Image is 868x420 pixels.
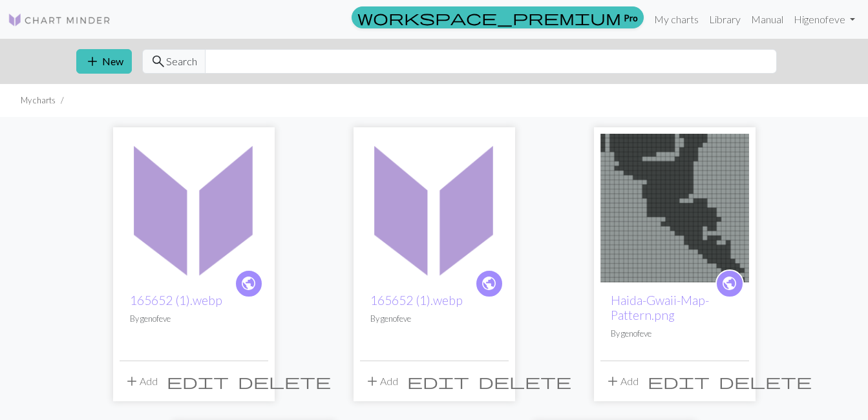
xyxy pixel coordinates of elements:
[789,6,860,32] a: Higenofeve
[715,269,744,298] a: public
[151,52,166,70] span: search
[721,273,737,293] span: public
[85,52,100,70] span: add
[643,369,714,394] button: Edit
[475,269,503,298] a: public
[600,369,643,394] button: Add
[407,372,469,390] span: edit
[605,372,620,390] span: add
[235,269,263,298] a: public
[130,313,258,325] p: By genofeve
[233,369,335,394] button: Delete
[360,369,403,394] button: Add
[357,8,621,26] span: workspace_premium
[76,49,132,74] button: New
[124,372,140,390] span: add
[611,328,739,340] p: By genofeve
[365,372,380,390] span: add
[403,369,474,394] button: Edit
[481,271,497,297] i: public
[481,273,497,293] span: public
[120,200,268,213] a: Haida Gwaii Map Medium
[719,372,812,390] span: delete
[746,6,789,32] a: Manual
[649,6,704,32] a: My charts
[714,369,816,394] button: Delete
[240,273,257,293] span: public
[370,313,498,325] p: By genofeve
[611,293,709,322] a: Haida-Gwaii-Map-Pattern.png
[166,54,197,69] span: Search
[704,6,746,32] a: Library
[167,373,229,389] i: Edit
[240,271,257,297] i: public
[238,372,331,390] span: delete
[162,369,233,394] button: Edit
[600,134,749,282] img: Haida-Gwaii-Map-Pattern.png
[648,373,710,389] i: Edit
[360,200,509,213] a: 165652 (1).webp
[721,271,737,297] i: public
[370,293,463,308] a: 165652 (1).webp
[130,293,222,308] a: 165652 (1).webp
[648,372,710,390] span: edit
[478,372,571,390] span: delete
[474,369,576,394] button: Delete
[407,373,469,389] i: Edit
[8,12,111,28] img: Logo
[167,372,229,390] span: edit
[352,6,644,28] a: Pro
[120,134,268,282] img: Haida Gwaii Map Medium
[600,200,749,213] a: Haida-Gwaii-Map-Pattern.png
[360,134,509,282] img: 165652 (1).webp
[21,94,56,107] li: My charts
[120,369,162,394] button: Add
